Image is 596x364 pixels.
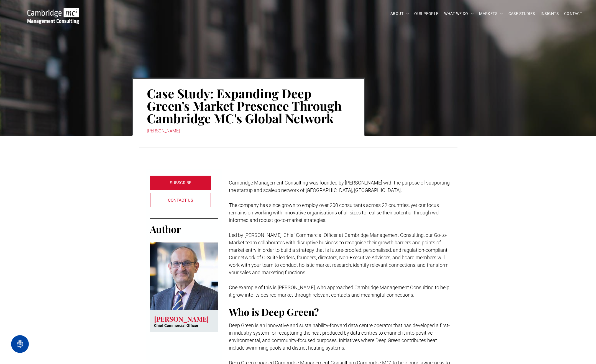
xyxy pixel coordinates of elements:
a: WHAT WE DO [441,9,477,18]
img: Go to Homepage [27,8,79,24]
span: One example of this is [PERSON_NAME], who approached Cambridge Management Consulting to help it g... [229,284,449,298]
a: CONTACT US [150,193,211,207]
span: Cambridge Management Consulting was founded by [PERSON_NAME] with the purpose of supporting the s... [229,180,450,193]
strong: Chief Commercial Officer [154,323,198,328]
a: INSIGHTS [538,9,561,18]
a: OUR PEOPLE [411,9,441,18]
span: The company has since grown to employ over 200 consultants across 22 countries, yet our focus rem... [229,202,442,223]
a: Stuart Curzon [150,242,218,310]
h3: [PERSON_NAME] [154,314,209,323]
span: Who is Deep Green? [229,305,319,318]
h1: Case Study: Expanding Deep Green's Market Presence Through Cambridge MC's Global Network [147,86,350,125]
span: CONTACT US [168,193,193,207]
span: Author [150,222,181,235]
a: SUBSCRIBE [150,176,211,190]
a: CONTACT [561,9,585,18]
span: Led by [PERSON_NAME], Chief Commercial Officer at Cambridge Management Consulting, our Go-to-Mark... [229,232,449,275]
a: MARKETS [476,9,505,18]
div: [PERSON_NAME] [147,127,350,135]
span: SUBSCRIBE [170,176,191,190]
a: ABOUT [388,9,412,18]
span: Deep Green is an innovative and sustainability-forward data centre operator that has developed a ... [229,322,450,351]
a: CASE STUDIES [506,9,538,18]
